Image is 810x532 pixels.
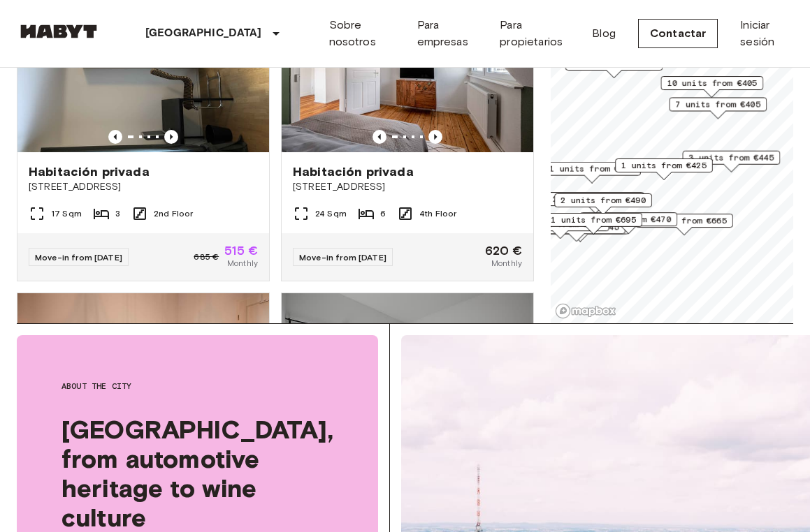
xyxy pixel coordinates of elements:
[561,194,646,207] span: 2 units from €490
[586,213,671,226] span: 2 units from €470
[565,57,663,78] div: Map marker
[380,207,386,220] span: 6
[62,415,333,532] span: [GEOGRAPHIC_DATA], from automotive heritage to wine culture
[531,221,629,242] div: Map marker
[115,207,120,220] span: 3
[512,217,609,239] div: Map marker
[675,98,760,110] span: 7 units from €405
[299,252,386,263] span: Move-in from [DATE]
[667,77,757,89] span: 10 units from €405
[555,303,616,319] a: Mapbox logo
[17,24,101,38] img: Habyt
[62,380,333,392] span: About the city
[491,257,522,269] span: Monthly
[51,207,82,220] span: 17 Sqm
[419,207,456,220] span: 4th Floor
[669,97,767,119] div: Map marker
[315,207,347,220] span: 24 Sqm
[547,192,644,214] div: Map marker
[528,220,625,242] div: Map marker
[554,193,652,215] div: Map marker
[293,163,414,180] span: Habitación privada
[621,159,707,172] span: 1 units from €425
[293,180,522,194] span: [STREET_ADDRESS]
[642,214,727,227] span: 1 units from €665
[549,163,635,175] span: 1 units from €605
[329,17,395,50] a: Sobre nosotros
[485,244,522,257] span: 620 €
[35,252,122,263] span: Move-in from [DATE]
[29,163,150,180] span: Habitación privada
[164,130,178,144] button: Previous image
[544,213,642,235] div: Map marker
[29,180,258,194] span: [STREET_ADDRESS]
[227,257,258,269] span: Monthly
[615,158,713,180] div: Map marker
[282,293,533,461] img: Marketing picture of unit DE-09-018-05M
[660,76,763,98] div: Map marker
[428,130,442,144] button: Previous image
[551,214,636,226] span: 1 units from €695
[635,214,733,235] div: Map marker
[500,17,570,50] a: Para propietarios
[689,152,774,164] span: 3 units from €445
[145,25,262,42] p: [GEOGRAPHIC_DATA]
[638,19,718,48] a: Contactar
[683,151,781,172] div: Map marker
[579,212,677,234] div: Map marker
[553,193,638,205] span: 2 units from €515
[740,17,793,50] a: Iniciar sesión
[592,25,616,42] a: Blog
[373,130,386,144] button: Previous image
[108,130,122,144] button: Previous image
[572,57,657,70] span: 1 units from €620
[417,17,478,50] a: Para empresas
[194,251,219,263] span: 685 €
[17,293,269,461] img: Marketing picture of unit DE-09-010-001-03HF
[543,162,641,184] div: Map marker
[154,207,193,220] span: 2nd Floor
[224,244,258,257] span: 515 €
